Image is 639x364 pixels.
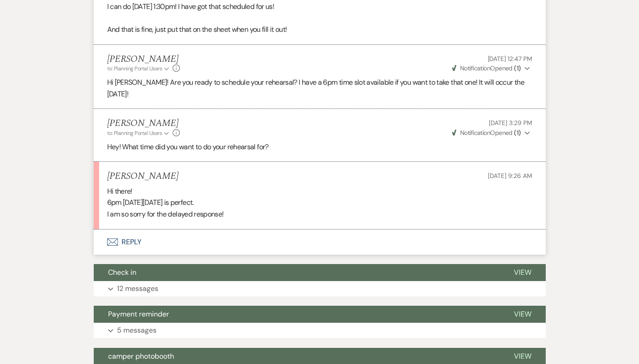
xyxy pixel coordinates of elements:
strong: ( 1 ) [514,64,521,72]
span: [DATE] 3:29 PM [489,119,532,127]
button: View [500,306,546,323]
button: 12 messages [94,281,546,296]
span: camper photobooth [108,351,174,361]
span: Notification [460,64,490,72]
div: Hi there! 6pm [DATE][DATE] is perfect. I am so sorry for the delayed response! [107,186,532,220]
button: to: Planning Portal Users [107,129,171,137]
span: View [514,268,531,277]
span: Opened [452,129,521,137]
button: Payment reminder [94,306,500,323]
p: Hi [PERSON_NAME]! Are you ready to schedule your rehearsal? I have a 6pm time slot available if y... [107,77,532,100]
span: Opened [452,64,521,72]
p: And that is fine, just put that on the sheet when you fill it out! [107,24,532,35]
p: 12 messages [117,283,158,295]
span: View [514,351,531,361]
span: [DATE] 9:26 AM [488,172,532,180]
button: NotificationOpened (1) [451,64,532,73]
button: Check in [94,264,500,281]
span: Payment reminder [108,309,169,319]
span: Check in [108,268,136,277]
button: 5 messages [94,323,546,338]
p: I can do [DATE] 1:30pm! I have got that scheduled for us! [107,1,532,13]
span: Notification [460,129,490,137]
span: to: Planning Portal Users [107,130,162,137]
span: [DATE] 12:47 PM [488,55,532,63]
h5: [PERSON_NAME] [107,118,180,129]
p: Hey! What time did you want to do your rehearsal for? [107,141,532,153]
strong: ( 1 ) [514,129,521,137]
button: View [500,264,546,281]
button: NotificationOpened (1) [451,128,532,138]
h5: [PERSON_NAME] [107,171,178,182]
button: Reply [94,230,546,255]
h5: [PERSON_NAME] [107,54,180,65]
span: to: Planning Portal Users [107,65,162,72]
button: to: Planning Portal Users [107,65,171,73]
span: View [514,309,531,319]
p: 5 messages [117,325,156,336]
